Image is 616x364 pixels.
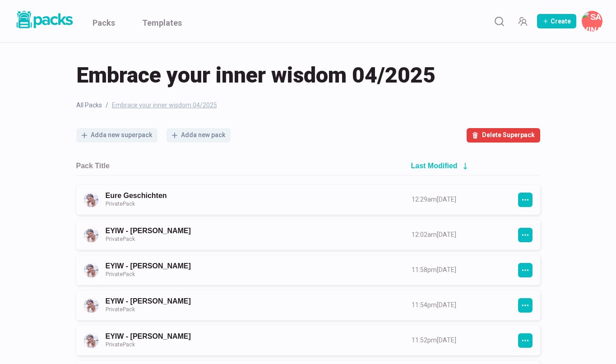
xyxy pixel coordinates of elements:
a: Packs logo [14,9,74,33]
button: Manage Team Invites [514,12,532,30]
button: Adda new pack [167,128,231,143]
button: Create Pack [537,14,576,28]
span: / [106,101,108,110]
button: Search [490,12,508,30]
a: All Packs [76,101,102,110]
button: Adda new superpack [76,128,157,143]
span: Embrace your inner wisdom 04/2025 [76,61,435,90]
span: Embrace your inner wisdom 04/2025 [112,101,217,110]
img: Packs logo [14,9,74,30]
nav: breadcrumb [76,101,540,110]
button: Savina Tilmann [582,11,602,32]
h2: Pack Title [76,161,110,170]
h2: Last Modified [411,161,458,170]
button: Delete Superpack [467,128,540,143]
